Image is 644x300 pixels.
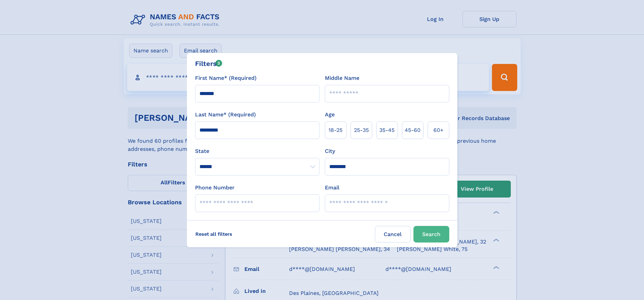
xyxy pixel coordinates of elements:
[325,147,335,155] label: City
[195,111,256,119] label: Last Name* (Required)
[405,126,421,134] span: 45‑60
[433,126,444,134] span: 60+
[375,226,411,243] label: Cancel
[195,184,235,192] label: Phone Number
[195,147,319,155] label: State
[379,126,395,134] span: 35‑45
[325,74,359,82] label: Middle Name
[325,111,335,119] label: Age
[354,126,369,134] span: 25‑35
[191,226,237,242] label: Reset all filters
[325,184,339,192] label: Email
[413,226,449,243] button: Search
[195,74,257,82] label: First Name* (Required)
[195,59,222,69] div: Filters
[329,126,342,134] span: 18‑25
